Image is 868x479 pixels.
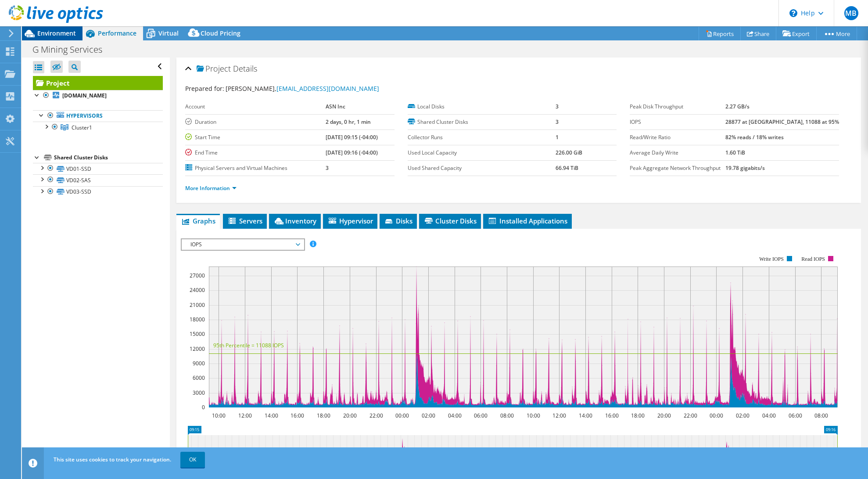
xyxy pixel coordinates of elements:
[190,330,205,338] text: 15000
[710,412,723,419] text: 00:00
[33,122,163,133] a: Cluster1
[327,216,373,225] span: Hypervisor
[190,272,205,279] text: 27000
[500,412,514,419] text: 08:00
[273,216,316,225] span: Inventory
[227,216,262,225] span: Servers
[762,412,776,419] text: 04:00
[408,148,556,157] label: Used Local Capacity
[213,342,284,349] text: 95th Percentile = 11088 IOPS
[556,149,582,156] b: 226.00 GiB
[326,149,378,156] b: [DATE] 09:16 (-04:00)
[185,133,326,142] label: Start Time
[776,27,817,40] a: Export
[448,412,462,419] text: 04:00
[556,103,559,110] b: 3
[725,149,745,156] b: 1.60 TiB
[605,412,619,419] text: 16:00
[395,412,409,419] text: 00:00
[190,316,205,323] text: 18000
[556,118,559,126] b: 3
[552,412,566,419] text: 12:00
[579,412,592,419] text: 14:00
[33,163,163,174] a: VD01-SSD
[408,164,556,173] label: Used Shared Capacity
[326,164,329,172] b: 3
[265,412,278,419] text: 14:00
[789,9,797,17] svg: \n
[802,256,825,262] text: Read IOPS
[684,412,697,419] text: 22:00
[725,103,750,110] b: 2.27 GB/s
[33,174,163,186] a: VD02-SAS
[408,118,556,126] label: Shared Cluster Disks
[37,29,76,37] span: Environment
[657,412,671,419] text: 20:00
[193,389,205,396] text: 3000
[33,76,163,90] a: Project
[736,412,750,419] text: 02:00
[193,374,205,382] text: 6000
[190,345,205,353] text: 12000
[725,133,784,141] b: 82% reads / 18% writes
[816,27,857,40] a: More
[789,412,802,419] text: 06:00
[408,102,556,111] label: Local Disks
[181,216,215,225] span: Graphs
[185,118,326,126] label: Duration
[384,216,412,225] span: Disks
[556,133,559,141] b: 1
[630,148,725,157] label: Average Daily Write
[33,186,163,198] a: VD03-SSD
[193,360,205,367] text: 9000
[33,90,163,101] a: [DOMAIN_NAME]
[423,216,477,225] span: Cluster Disks
[158,29,179,37] span: Virtual
[740,27,776,40] a: Share
[343,412,357,419] text: 20:00
[630,118,725,126] label: IOPS
[326,118,371,126] b: 2 days, 0 hr, 1 min
[212,412,226,419] text: 10:00
[190,286,205,294] text: 24000
[185,184,237,192] a: More Information
[54,152,163,163] div: Shared Cluster Disks
[197,65,231,73] span: Project
[226,84,379,93] span: [PERSON_NAME],
[527,412,540,419] text: 10:00
[29,45,116,54] h1: G Mining Services
[72,124,92,131] span: Cluster1
[408,133,556,142] label: Collector Runs
[630,164,725,173] label: Peak Aggregate Network Throughput
[326,103,345,110] b: ASN Inc
[556,164,578,172] b: 66.94 TiB
[185,84,224,93] label: Prepared for:
[238,412,252,419] text: 12:00
[186,239,299,250] span: IOPS
[630,133,725,142] label: Read/Write Ratio
[814,412,828,419] text: 08:00
[180,452,205,468] a: OK
[291,412,304,419] text: 16:00
[488,216,567,225] span: Installed Applications
[317,412,330,419] text: 18:00
[98,29,136,37] span: Performance
[725,118,839,126] b: 28877 at [GEOGRAPHIC_DATA], 11088 at 95%
[185,102,326,111] label: Account
[326,133,378,141] b: [DATE] 09:15 (-04:00)
[844,6,858,20] span: MB
[190,301,205,309] text: 21000
[760,256,784,262] text: Write IOPS
[202,403,205,411] text: 0
[699,27,741,40] a: Reports
[62,92,107,99] b: [DOMAIN_NAME]
[474,412,488,419] text: 06:00
[185,164,326,173] label: Physical Servers and Virtual Machines
[725,164,765,172] b: 19.78 gigabits/s
[276,84,379,93] a: [EMAIL_ADDRESS][DOMAIN_NAME]
[185,148,326,157] label: End Time
[54,456,171,463] span: This site uses cookies to track your navigation.
[233,63,257,74] span: Details
[201,29,240,37] span: Cloud Pricing
[33,110,163,122] a: Hypervisors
